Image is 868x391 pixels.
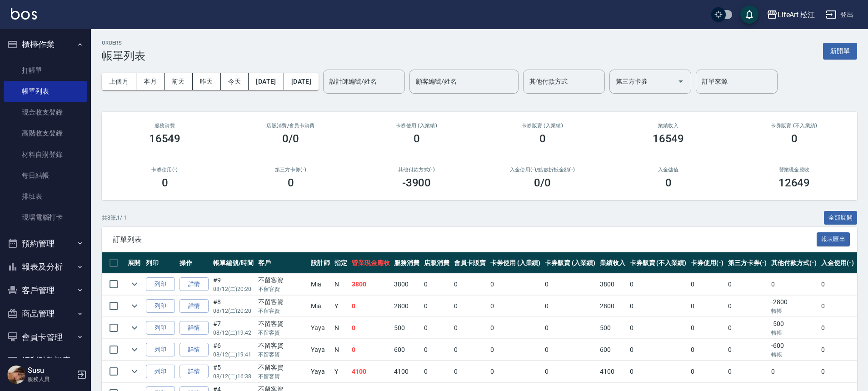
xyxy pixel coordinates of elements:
a: 新開單 [823,46,857,55]
th: 卡券使用 (入業績) [488,252,543,274]
a: 詳情 [180,277,209,291]
td: 0 [726,296,769,317]
img: Logo [11,8,37,20]
th: 列印 [144,252,177,274]
a: 詳情 [180,343,209,357]
button: 客戶管理 [4,279,87,302]
p: 轉帳 [771,307,817,315]
h3: 0 [162,176,168,189]
td: 0 [543,317,598,339]
td: 0 [422,361,452,382]
button: 紅利點數設定 [4,349,87,372]
td: 0 [688,339,726,361]
td: -2800 [769,296,819,317]
h2: 卡券販賣 (入業績) [490,123,594,129]
td: 0 [628,296,688,317]
a: 排班表 [4,186,87,207]
p: 不留客資 [258,372,306,381]
p: 08/12 (二) 16:38 [213,372,254,381]
td: 600 [598,339,628,361]
div: 不留客資 [258,319,306,329]
td: 0 [349,296,392,317]
th: 會員卡販賣 [452,252,488,274]
img: Person [7,366,25,384]
td: N [332,274,349,295]
button: 全部展開 [824,211,858,225]
button: 商品管理 [4,302,87,326]
td: 0 [628,274,688,295]
a: 材料自購登錄 [4,144,87,165]
button: 列印 [146,277,175,291]
span: 訂單列表 [113,235,817,244]
th: 入金使用(-) [819,252,856,274]
div: 不留客資 [258,341,306,351]
h3: 0 [288,176,294,189]
td: #8 [211,296,256,317]
button: save [740,5,758,24]
p: 共 8 筆, 1 / 1 [102,214,127,222]
button: expand row [128,365,141,378]
th: 店販消費 [422,252,452,274]
p: 08/12 (二) 20:20 [213,307,254,315]
h3: 16549 [653,132,684,145]
h3: 0/0 [282,132,299,145]
td: 0 [726,317,769,339]
td: 3800 [392,274,422,295]
td: 600 [392,339,422,361]
button: 列印 [146,321,175,335]
td: 0 [488,361,543,382]
td: 500 [598,317,628,339]
th: 指定 [332,252,349,274]
th: 卡券販賣 (入業績) [543,252,598,274]
button: 列印 [146,365,175,379]
a: 現金收支登錄 [4,102,87,123]
a: 高階收支登錄 [4,123,87,144]
h3: 0 [539,132,546,145]
h3: 帳單列表 [102,50,145,62]
button: 前天 [165,73,193,90]
button: expand row [128,299,141,313]
a: 每日結帳 [4,165,87,186]
td: 0 [422,317,452,339]
td: 0 [688,361,726,382]
td: 4100 [598,361,628,382]
h3: 0 [791,132,798,145]
th: 卡券販賣 (不入業績) [628,252,688,274]
td: 0 [628,361,688,382]
td: 3800 [349,274,392,295]
p: 轉帳 [771,329,817,337]
a: 詳情 [180,365,209,379]
td: 0 [543,361,598,382]
button: 列印 [146,299,175,313]
td: 0 [349,339,392,361]
button: 新開單 [823,43,857,60]
th: 帳單編號/時間 [211,252,256,274]
div: LifeArt 松江 [778,9,815,20]
button: 櫃檯作業 [4,33,87,56]
h3: -3900 [402,176,431,189]
td: Y [332,361,349,382]
th: 展開 [125,252,144,274]
td: -500 [769,317,819,339]
td: N [332,339,349,361]
td: 0 [819,317,856,339]
button: 報表及分析 [4,255,87,279]
td: 0 [819,274,856,295]
td: 0 [688,274,726,295]
h2: 其他付款方式(-) [364,167,469,173]
h3: 16549 [149,132,181,145]
td: Y [332,296,349,317]
th: 服務消費 [392,252,422,274]
td: 0 [819,361,856,382]
td: N [332,317,349,339]
h3: 0 [665,176,672,189]
td: 0 [819,296,856,317]
h2: 入金儲值 [616,167,720,173]
td: 0 [688,317,726,339]
th: 其他付款方式(-) [769,252,819,274]
td: Yaya [309,339,332,361]
h2: 入金使用(-) /點數折抵金額(-) [490,167,594,173]
td: Mia [309,274,332,295]
td: 500 [392,317,422,339]
td: 0 [628,317,688,339]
